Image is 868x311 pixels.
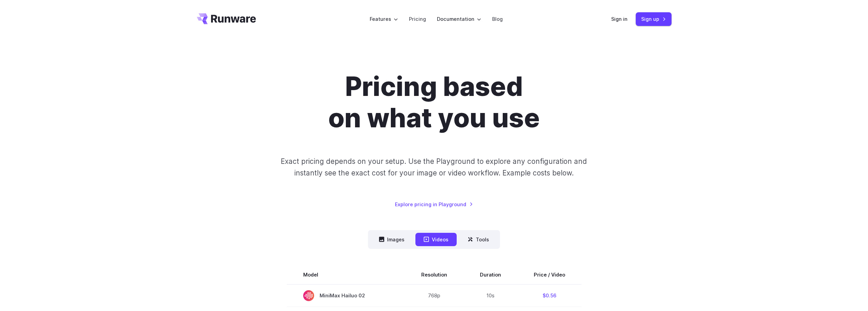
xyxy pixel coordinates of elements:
a: Sign up [636,12,672,26]
th: Duration [464,265,517,284]
button: Images [371,233,413,246]
td: $0.56 [517,284,582,307]
label: Documentation [437,15,481,23]
button: Videos [415,233,457,246]
a: Sign in [611,15,628,23]
a: Blog [492,15,503,23]
a: Go to / [197,13,256,24]
a: Pricing [409,15,426,23]
span: MiniMax Hailuo 02 [303,290,388,301]
th: Price / Video [517,265,582,284]
td: 768p [405,284,464,307]
a: Explore pricing in Playground [395,200,473,208]
td: 10s [464,284,517,307]
p: Exact pricing depends on your setup. Use the Playground to explore any configuration and instantl... [268,156,600,179]
th: Resolution [405,265,464,284]
th: Model [287,265,405,284]
button: Tools [459,233,497,246]
label: Features [370,15,398,23]
h1: Pricing based on what you use [244,71,624,134]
